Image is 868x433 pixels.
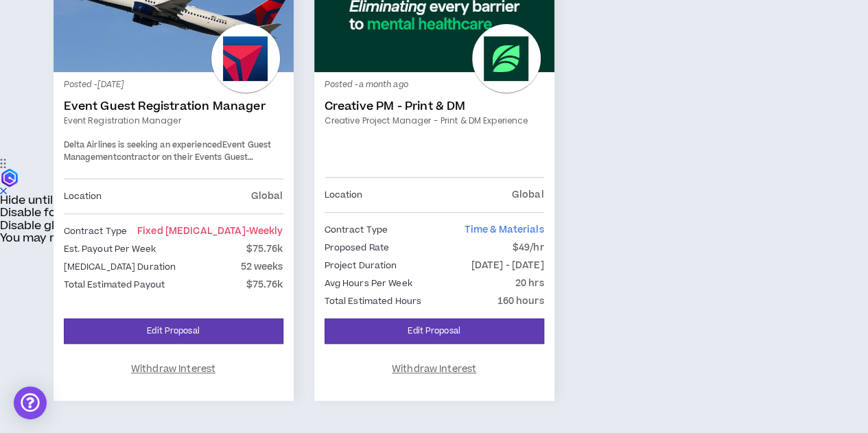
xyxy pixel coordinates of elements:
[325,187,363,202] p: Location
[392,363,476,376] span: Withdraw Interest
[64,139,272,163] strong: Event Guest Management
[325,276,412,291] p: Avg Hours Per Week
[64,259,176,274] p: [MEDICAL_DATA] Duration
[64,79,283,91] p: Posted - [DATE]
[515,276,544,291] p: 20 hrs
[325,240,390,255] p: Proposed Rate
[246,242,283,257] p: $75.76k
[325,355,544,384] button: Withdraw Interest
[246,224,283,238] span: - weekly
[64,318,283,344] a: Edit Proposal
[325,79,544,91] p: Posted - a month ago
[325,294,422,309] p: Total Estimated Hours
[240,259,283,274] p: 52 weeks
[464,223,543,237] span: Time & Materials
[64,277,165,292] p: Total Estimated Payout
[325,258,397,273] p: Project Duration
[64,224,128,239] p: Contract Type
[64,115,283,127] a: Event Registration Manager
[251,189,283,204] p: Global
[64,152,281,224] span: contractor on their Events Guest Management team. This a 40hrs/week position with 2-3 days in the...
[325,100,544,113] a: Creative PM - Print & DM
[471,258,544,273] p: [DATE] - [DATE]
[246,277,283,292] p: $75.76k
[325,222,388,237] p: Contract Type
[131,363,215,376] span: Withdraw Interest
[64,189,102,204] p: Location
[325,115,544,127] a: Creative Project Manager - Print & DM Experience
[14,386,47,419] div: Open Intercom Messenger
[64,139,222,151] span: Delta Airlines is seeking an experienced
[512,187,544,202] p: Global
[497,294,543,309] p: 160 hours
[513,240,544,255] p: $49/hr
[325,318,544,344] a: Edit Proposal
[64,100,283,113] a: Event Guest Registration Manager
[137,224,283,238] span: Fixed [MEDICAL_DATA]
[64,242,156,257] p: Est. Payout Per Week
[64,355,283,384] button: Withdraw Interest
